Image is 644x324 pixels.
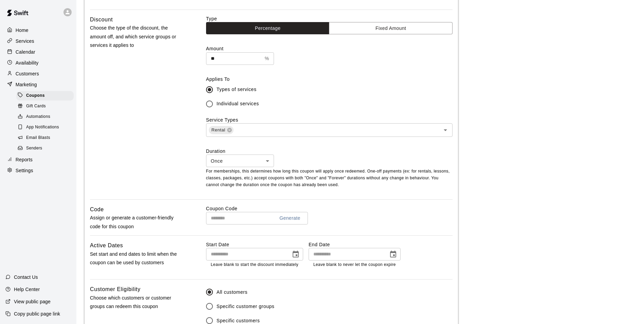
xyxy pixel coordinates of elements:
a: Senders [16,143,76,154]
div: Email Blasts [16,133,74,143]
a: Services [5,36,71,46]
p: Contact Us [14,274,38,281]
p: Availability [16,59,39,66]
span: Rental [209,127,228,133]
span: Coupons [26,92,45,99]
span: Automations [26,113,50,120]
p: Settings [16,167,33,174]
a: Customers [5,69,71,79]
button: Percentage [206,22,330,35]
p: Copy public page link [14,310,60,317]
span: Gift Cards [26,103,46,110]
span: Email Blasts [26,134,50,141]
p: Leave blank to never let the coupon expire [313,262,396,268]
label: Coupon Code [206,205,453,212]
a: Email Blasts [16,133,76,143]
button: Open [441,125,450,135]
label: Type [206,15,453,22]
div: Once [206,155,274,167]
p: Calendar [16,49,35,55]
p: Choose the type of the discount, the amount off, and which service groups or services it applies to [90,24,184,50]
a: Automations [16,112,76,122]
p: Leave blank to start the discount immediately [211,262,298,268]
p: Set start and end dates to limit when the coupon can be used by customers [90,250,184,267]
a: Reports [5,155,71,165]
a: Calendar [5,47,71,57]
p: For memberships, this determines how long this coupon will apply once redeemed. One-off payments ... [206,168,453,188]
a: Settings [5,165,71,176]
div: Rental [209,126,234,134]
p: Help Center [14,286,40,293]
p: Assign or generate a customer-friendly code for this coupon [90,214,184,231]
p: Choose which customers or customer groups can redeem this coupon [90,294,184,311]
label: Applies To [206,76,453,83]
button: Choose date [386,248,400,261]
span: All customers [217,289,247,296]
p: Marketing [16,81,37,88]
label: End Date [309,241,401,248]
a: Coupons [16,90,76,101]
a: Home [5,25,71,35]
button: Fixed Amount [329,22,453,35]
span: App Notifications [26,124,59,131]
p: Home [16,27,29,34]
a: App Notifications [16,122,76,133]
span: Types of services [217,86,257,93]
a: Gift Cards [16,101,76,111]
span: Individual services [217,100,259,107]
div: Gift Cards [16,102,74,111]
label: Start Date [206,241,303,248]
div: Senders [16,144,74,153]
h6: Active Dates [90,241,123,250]
button: Choose date [289,248,302,261]
p: Reports [16,156,33,163]
button: Generate [277,212,303,224]
p: % [265,55,269,62]
label: Service Types [206,117,238,123]
label: Duration [206,148,453,155]
span: Senders [26,145,42,152]
span: Specific customer groups [217,303,275,310]
label: Amount [206,45,453,52]
a: Availability [5,58,71,68]
p: Services [16,38,34,44]
h6: Code [90,205,104,214]
a: Marketing [5,79,71,90]
div: Coupons [16,91,74,101]
p: View public page [14,298,51,305]
div: Automations [16,112,74,122]
div: App Notifications [16,123,74,132]
h6: Discount [90,15,113,24]
h6: Customer Eligibility [90,285,141,294]
p: Customers [16,70,39,77]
